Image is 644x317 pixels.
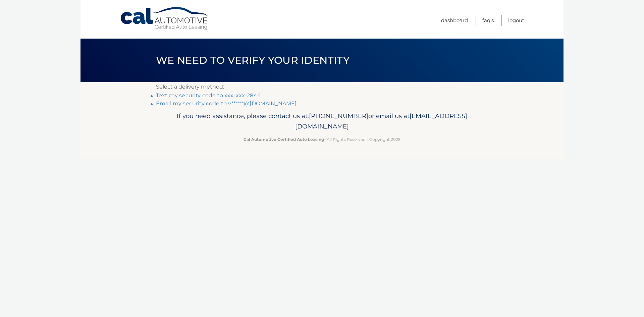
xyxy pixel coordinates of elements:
[156,82,488,92] p: Select a delivery method:
[156,92,261,99] a: Text my security code to xxx-xxx-2844
[156,100,297,107] a: Email my security code to v******@[DOMAIN_NAME]
[309,112,368,120] span: [PHONE_NUMBER]
[160,111,484,132] p: If you need assistance, please contact us at: or email us at
[156,54,350,66] span: We need to verify your identity
[160,136,484,143] p: - All Rights Reserved - Copyright 2025
[508,15,524,26] a: Logout
[120,7,210,31] a: Cal Automotive
[482,15,494,26] a: FAQ's
[244,137,324,142] strong: Cal Automotive Certified Auto Leasing
[441,15,468,26] a: Dashboard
